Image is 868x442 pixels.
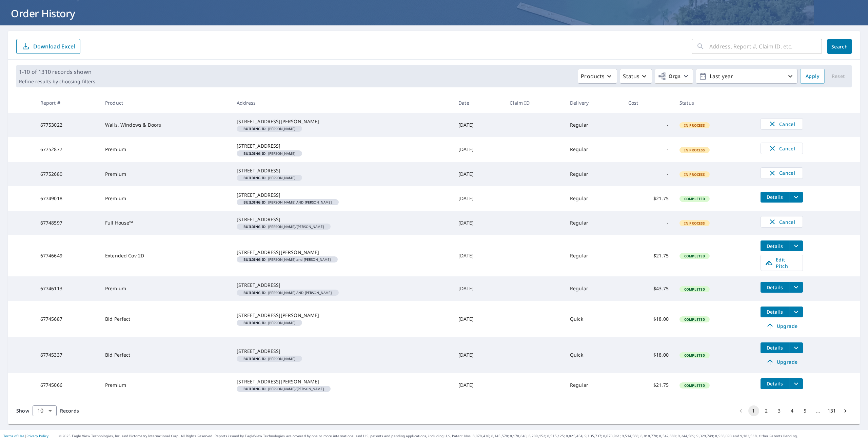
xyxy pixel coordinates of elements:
[623,276,674,301] td: $43.75
[789,282,803,293] button: filesDropdownBtn-67746113
[35,211,100,235] td: 67748597
[239,291,336,294] span: [PERSON_NAME] AND [PERSON_NAME]
[620,69,652,84] button: Status
[59,434,865,439] p: © 2025 Eagle View Technologies, Inc. and Pictometry International Corp. All Rights Reserved. Repo...
[237,312,448,319] div: [STREET_ADDRESS][PERSON_NAME]
[765,256,798,269] span: Edit Pitch
[761,143,803,154] button: Cancel
[565,137,623,162] td: Regular
[100,186,231,211] td: Premium
[243,357,265,360] em: Building ID
[761,307,789,317] button: detailsBtn-67745687
[826,405,838,416] button: Go to page 131
[761,378,789,389] button: detailsBtn-67745066
[19,68,95,76] p: 1-10 of 1310 records shown
[768,169,796,177] span: Cancel
[3,434,24,438] a: Terms of Use
[453,162,504,186] td: [DATE]
[789,342,803,353] button: filesDropdownBtn-67745337
[453,373,504,397] td: [DATE]
[709,37,822,56] input: Address, Report #, Claim ID, etc.
[237,249,448,256] div: [STREET_ADDRESS][PERSON_NAME]
[35,373,100,397] td: 67745066
[658,72,680,81] span: Orgs
[578,69,617,84] button: Products
[239,127,299,130] span: [PERSON_NAME]
[33,401,57,420] div: 10
[565,373,623,397] td: Regular
[237,216,448,223] div: [STREET_ADDRESS]
[765,344,785,351] span: Details
[680,353,709,358] span: Completed
[696,69,797,84] button: Last year
[100,137,231,162] td: Premium
[35,93,100,113] th: Report #
[623,301,674,337] td: $18.00
[237,348,448,355] div: [STREET_ADDRESS]
[623,162,674,186] td: -
[680,287,709,292] span: Completed
[761,357,803,367] a: Upgrade
[239,258,335,261] span: [PERSON_NAME] and [PERSON_NAME]
[453,276,504,301] td: [DATE]
[623,186,674,211] td: $21.75
[243,387,265,391] em: Building ID
[761,342,789,353] button: detailsBtn-67745337
[100,301,231,337] td: Bid Perfect
[35,337,100,373] td: 67745337
[35,186,100,211] td: 67749018
[761,167,803,179] button: Cancel
[237,282,448,289] div: [STREET_ADDRESS]
[680,317,709,322] span: Completed
[787,405,798,416] button: Go to page 4
[33,405,57,416] div: Show 10 records
[761,240,789,251] button: detailsBtn-67746649
[800,69,825,84] button: Apply
[768,144,796,152] span: Cancel
[655,69,693,84] button: Orgs
[565,211,623,235] td: Regular
[761,216,803,228] button: Cancel
[680,196,709,201] span: Completed
[100,113,231,137] td: Walls, Windows & Doors
[8,6,860,20] h1: Order History
[774,405,785,416] button: Go to page 3
[19,79,95,85] p: Refine results by choosing filters
[680,148,709,152] span: In Process
[680,123,709,128] span: In Process
[623,113,674,137] td: -
[239,387,328,391] span: [PERSON_NAME]/[PERSON_NAME]
[765,380,785,387] span: Details
[453,186,504,211] td: [DATE]
[765,284,785,291] span: Details
[504,93,565,113] th: Claim ID
[243,258,265,261] em: Building ID
[243,225,265,228] em: Building ID
[35,276,100,301] td: 67746113
[765,322,799,330] span: Upgrade
[3,434,48,438] p: |
[237,167,448,174] div: [STREET_ADDRESS]
[680,172,709,177] span: In Process
[565,186,623,211] td: Regular
[239,176,299,180] span: [PERSON_NAME]
[565,93,623,113] th: Delivery
[26,434,48,438] a: Privacy Policy
[100,211,231,235] td: Full House™
[237,143,448,149] div: [STREET_ADDRESS]
[453,137,504,162] td: [DATE]
[623,72,639,80] p: Status
[827,39,852,54] button: Search
[765,194,785,200] span: Details
[765,358,799,366] span: Upgrade
[243,201,265,204] em: Building ID
[453,337,504,373] td: [DATE]
[623,211,674,235] td: -
[35,137,100,162] td: 67752877
[231,93,453,113] th: Address
[35,301,100,337] td: 67745687
[761,321,803,332] a: Upgrade
[680,254,709,258] span: Completed
[565,337,623,373] td: Quick
[761,118,803,130] button: Cancel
